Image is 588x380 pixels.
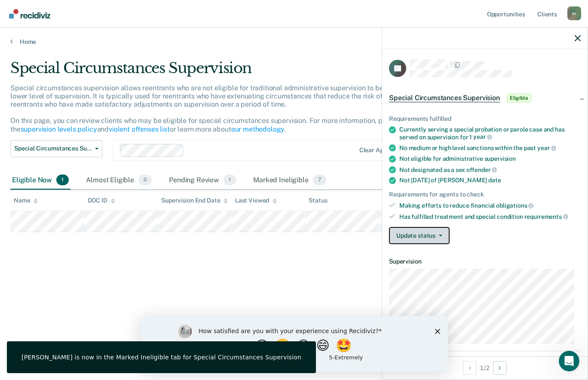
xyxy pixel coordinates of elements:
[10,84,432,133] p: Special circumstances supervision allows reentrants who are not eligible for traditional administ...
[359,147,396,154] div: Clear agents
[313,175,326,186] span: 7
[109,125,170,133] a: violent offenses list
[309,197,327,204] div: Status
[88,197,115,204] div: DOC ID
[167,171,238,190] div: Pending Review
[399,177,581,184] div: Not [DATE] of [PERSON_NAME]
[567,6,581,20] div: m
[235,197,277,204] div: Last Viewed
[21,353,301,361] div: [PERSON_NAME] is now in the Marked Ineligible tab for Special Circumstances Supervision
[488,177,501,184] span: date
[10,38,578,46] a: Home
[399,213,581,221] div: Has fulfilled treatment and special condition
[84,171,153,190] div: Almost Eligible
[399,202,581,209] div: Making efforts to reduce financial
[140,316,448,371] iframe: Survey by Kim from Recidiviz
[399,155,581,162] div: Not eligible for administrative
[389,258,581,265] dt: Supervision
[463,361,477,375] button: Previous Opportunity
[224,175,236,186] span: 1
[14,197,38,204] div: Name
[537,144,556,151] span: year
[389,227,450,244] button: Update status
[507,94,531,102] span: Eligible
[21,125,97,133] a: supervision levels policy
[14,145,92,152] span: Special Circumstances Supervision
[10,59,451,84] div: Special Circumstances Supervision
[389,115,581,123] div: Requirements fulfilled
[496,202,533,209] span: obligations
[399,126,581,141] div: Currently serving a special probation or parole case and has served on supervision for 1
[161,197,228,204] div: Supervision End Date
[389,191,581,198] div: Requirements for agents to check
[466,166,497,173] span: offender
[382,84,588,112] div: Special Circumstances SupervisionEligible
[567,6,581,20] button: Profile dropdown button
[399,166,581,174] div: Not designated as a sex
[251,171,328,190] div: Marked Ineligible
[484,155,516,162] span: supervision
[138,175,152,186] span: 0
[231,125,285,133] a: our methodology
[389,94,500,102] span: Special Circumstances Supervision
[56,175,69,186] span: 1
[524,213,568,220] span: requirements
[559,351,579,371] iframe: Intercom live chat
[382,356,588,379] div: 1 / 2
[399,144,581,152] div: No medium or high level sanctions within the past
[493,361,507,375] button: Next Opportunity
[473,133,492,140] span: year
[10,171,70,190] div: Eligible Now
[9,9,50,18] img: Recidiviz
